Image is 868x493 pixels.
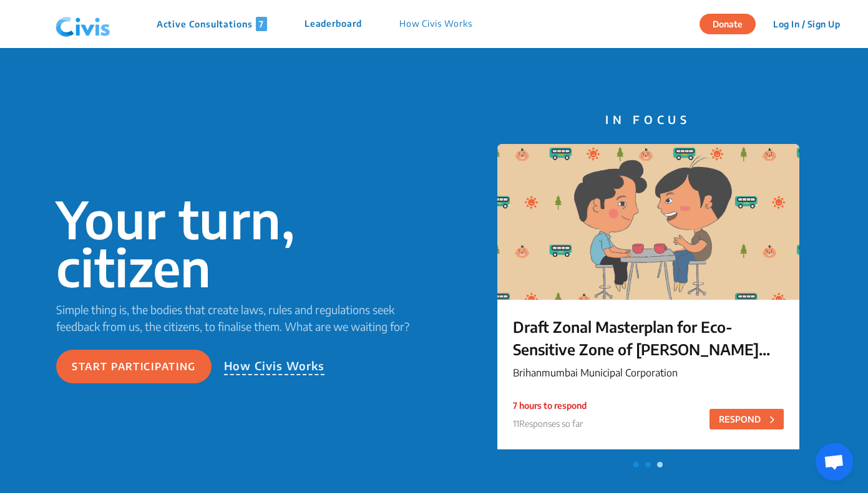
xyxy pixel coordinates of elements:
[513,417,587,430] p: 11
[56,301,434,335] p: Simple thing is, the bodies that create laws, rules and regulations seek feedback from us, the ci...
[305,17,362,31] p: Leaderboard
[765,14,848,34] button: Log In / Sign Up
[256,17,267,31] span: 7
[56,350,212,383] button: Start participating
[224,357,325,375] p: How Civis Works
[700,14,756,34] button: Donate
[513,365,784,380] p: Brihanmumbai Municipal Corporation
[497,111,799,128] p: IN FOCUS
[399,17,472,31] p: How Civis Works
[513,315,784,360] p: Draft Zonal Masterplan for Eco- Sensitive Zone of [PERSON_NAME][GEOGRAPHIC_DATA]
[513,399,587,412] p: 7 hours to respond
[51,6,115,43] img: navlogo.png
[710,409,784,429] button: RESPOND
[519,418,583,429] span: Responses so far
[56,195,434,291] p: Your turn, citizen
[700,17,765,29] a: Donate
[157,17,267,31] p: Active Consultations
[497,144,799,456] a: Draft Zonal Masterplan for Eco- Sensitive Zone of [PERSON_NAME][GEOGRAPHIC_DATA]Brihanmumbai Muni...
[816,443,853,481] div: Open chat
